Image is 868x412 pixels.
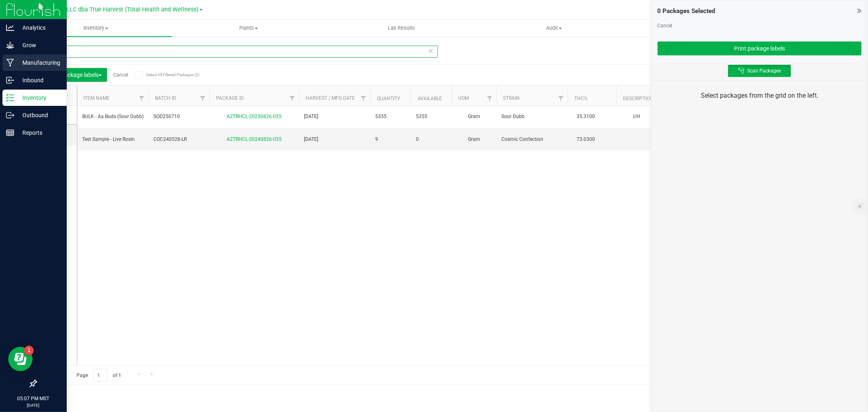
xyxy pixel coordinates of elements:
a: Plants [172,20,325,37]
a: Package ID [216,95,244,101]
button: Print package labels [658,42,861,55]
span: Cosmic Confection [501,136,563,143]
span: 9 [375,136,406,143]
div: Select packages from the grid on the left. [662,91,857,101]
a: Inventory [20,20,172,37]
a: Filter [554,92,568,105]
span: Audit [478,24,630,32]
a: Filter [286,92,299,105]
span: Clear [428,46,434,56]
span: Gram [457,113,492,121]
iframe: Resource center unread badge [24,346,34,355]
span: Page of 1 [70,369,128,381]
button: Scan Packages [728,65,791,77]
a: Available [418,96,442,101]
p: Analytics [14,23,63,33]
span: Sour Dubb [501,113,563,121]
a: Filter [483,92,496,105]
inline-svg: Outbound [6,111,14,119]
a: Item Name [83,95,109,101]
span: SOD250710 [153,113,205,121]
span: Print package labels [48,72,102,78]
span: 5355 [375,113,406,121]
inline-svg: Reports [6,129,14,137]
span: 0 [416,136,447,143]
iframe: Resource center [8,347,33,371]
p: Manufacturing [14,58,63,68]
a: AZTRHCL-20250826-055 [227,114,282,119]
a: Filter [196,92,210,105]
a: Description [623,96,654,101]
p: Grow [14,40,63,50]
a: Cancel [658,23,673,28]
span: [DATE] [304,136,365,143]
input: Search Package ID, Item Name, SKU, Lot or Part Number... [36,46,438,58]
inline-svg: Inventory [6,94,14,102]
p: 05:07 PM MST [4,395,63,402]
input: 1 [93,369,108,381]
p: [DATE] [4,402,63,408]
a: Filter [135,92,149,105]
span: Test Sample - Live Rosin [82,136,144,143]
span: Plants [173,24,324,32]
button: Print package labels [42,68,107,82]
span: Inventory [20,24,172,32]
span: 73.0300 [573,134,599,145]
span: [DATE] [304,113,365,121]
p: Outbound [14,110,63,120]
a: AZTRHCL-20240826-055 [227,136,282,142]
inline-svg: Analytics [6,24,14,32]
a: Harvest / Mfg Date [306,95,355,101]
span: Scan Packages [747,68,781,74]
inline-svg: Inbound [6,76,14,84]
span: Lab Results [377,24,426,32]
a: Inventory Counts [630,20,783,37]
a: Lab Results [325,20,478,37]
p: Inventory [14,93,63,103]
inline-svg: Manufacturing [6,59,14,67]
span: COC240528-LR [153,136,205,143]
span: Select All Filtered Packages (2) [146,72,187,77]
span: Gram [457,136,492,143]
p: Inbound [14,75,63,85]
span: BULK - Aa Buds (Sour Dubb) [82,113,144,121]
a: Strain [503,95,520,101]
a: Cancel [113,72,128,78]
a: THC% [574,96,588,101]
inline-svg: Grow [6,41,14,49]
p: Reports [14,128,63,138]
div: I/H [621,112,652,121]
a: UOM [458,95,469,101]
a: Filter [357,92,370,105]
span: 35.3100 [573,111,599,123]
a: Audit [478,20,630,37]
a: Quantity [377,96,400,101]
span: 5355 [416,113,447,121]
a: Batch ID [155,95,176,101]
span: DXR FINANCE 4 LLC dba True Harvest (Total Health and Wellness) [24,6,199,13]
